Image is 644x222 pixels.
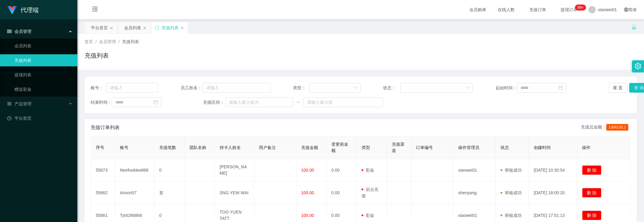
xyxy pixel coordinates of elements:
[559,86,563,90] i: 图标: calendar
[115,159,154,182] td: Neefooklee888
[215,182,254,204] td: SNG YEW WAI
[91,85,106,91] span: 账号：
[91,22,108,33] div: 平台首页
[159,145,176,150] span: 充值笔数
[91,99,112,106] span: 结束时间：
[85,39,93,44] span: 首页
[122,39,139,44] span: 充值列表
[180,26,184,30] i: 图标: close
[118,39,120,44] span: /
[85,0,105,20] i: 图标: menu-fold
[120,145,128,150] span: 账号
[203,99,225,106] span: 充值区间：
[526,8,549,12] span: 充值订单
[353,86,357,90] i: 图标: down
[631,24,637,30] i: 图标: unlock
[7,102,11,106] i: 图标: appstore-o
[14,69,72,81] a: 提现列表
[453,182,496,204] td: shenyang
[458,145,479,150] span: 操作管理员
[110,26,113,30] i: 图标: close
[501,168,522,173] span: 审核成功
[106,83,158,93] input: 请输入
[416,145,433,150] span: 订单编号
[203,83,271,93] input: 请输入
[529,159,577,182] td: [DATE] 10:30:54
[608,83,627,93] button: 重 置
[529,182,577,204] td: [DATE] 18:00:20
[582,188,601,198] button: 删 除
[14,54,72,66] a: 充值列表
[189,145,206,150] span: 团队名称
[91,182,115,204] td: 55662
[606,124,628,131] span: 1306133.1
[453,159,496,182] td: xiaowei01
[21,0,39,20] h1: 代理端
[162,22,179,33] div: 充值列表
[495,8,518,12] span: 在线人数
[95,39,97,44] span: /
[7,101,31,106] span: 产品管理
[293,99,304,106] span: ~
[362,145,370,150] span: 类型
[581,124,631,131] div: 充值总金额：
[91,159,115,182] td: 55673
[362,187,378,198] span: 后台充值
[181,85,203,91] span: 员工姓名：
[301,145,318,150] span: 充值金额
[143,26,147,30] i: 图标: close
[96,145,104,150] span: 序号
[635,63,641,69] i: 图标: setting
[466,86,469,90] i: 图标: down
[301,168,314,173] span: 100.00
[124,22,141,33] div: 会员列表
[624,8,628,12] i: 图标: global
[582,145,591,150] span: 操作
[14,83,72,95] a: 赠送彩金
[558,8,581,12] span: 提现订单
[392,142,404,153] span: 充值渠道
[304,97,383,107] input: 请输入最大值
[259,145,276,150] span: 用户备注
[534,145,551,150] span: 创建时间
[7,7,39,12] a: 代理端
[154,182,185,204] td: 首
[362,213,374,218] span: 彩金
[301,213,314,218] span: 100.00
[582,211,601,220] button: 删 除
[501,145,509,150] span: 状态
[383,85,400,91] span: 状态：
[154,159,185,182] td: 0
[7,29,11,33] i: 图标: table
[225,97,293,107] input: 请输入最小值为
[7,29,31,34] span: 会员管理
[331,142,348,153] span: 变更前金额
[115,182,154,204] td: Anson57
[14,40,72,52] a: 会员列表
[220,145,241,150] span: 持卡人姓名
[91,124,120,131] span: 充值订单列表
[85,51,109,60] h1: 充值列表
[99,39,116,44] span: 会员管理
[7,6,17,14] img: logo.9652507e.png
[153,100,158,104] i: 图标: calendar
[496,85,517,91] span: 起始时间：
[215,159,254,182] td: [PERSON_NAME]
[293,85,309,91] span: 类型：
[575,5,586,11] sup: 1211
[501,213,522,218] span: 审核成功
[327,182,357,204] td: 0.00
[301,190,314,195] span: 100.00
[7,112,72,124] a: 图标: dashboard平台首页
[501,190,522,195] span: 审核成功
[582,165,601,175] button: 删 除
[327,159,357,182] td: 0.00
[155,26,159,30] i: 图标: sync
[362,168,374,173] span: 彩金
